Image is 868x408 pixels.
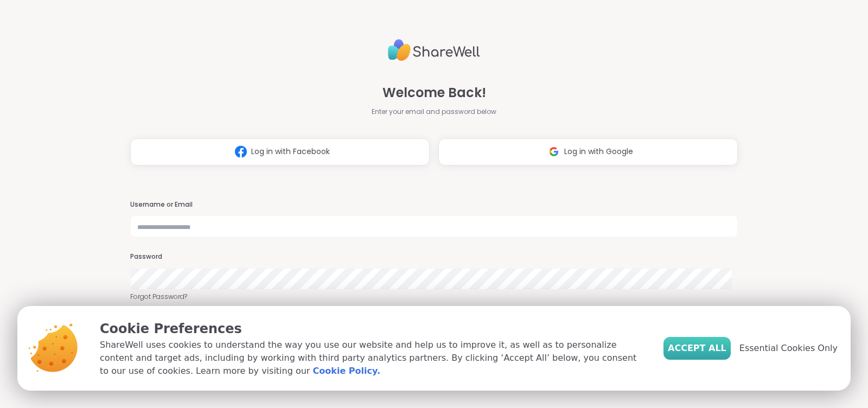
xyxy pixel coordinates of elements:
a: Cookie Policy. [313,365,380,378]
span: Enter your email and password below [372,107,496,117]
h3: Password [130,252,738,262]
span: Essential Cookies Only [739,342,838,355]
button: Accept All [663,337,731,360]
h3: Username or Email [130,200,738,209]
img: ShareWell Logomark [544,142,564,162]
span: Accept All [668,342,726,355]
button: Log in with Google [438,138,738,165]
span: Log in with Facebook [251,146,330,157]
p: ShareWell uses cookies to understand the way you use our website and help us to improve it, as we... [100,339,646,378]
p: Cookie Preferences [100,319,646,339]
span: Log in with Google [564,146,633,157]
span: Welcome Back! [382,83,486,103]
img: ShareWell Logo [388,35,480,66]
a: Forgot Password? [130,292,738,302]
button: Log in with Facebook [130,138,430,165]
img: ShareWell Logomark [231,142,251,162]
